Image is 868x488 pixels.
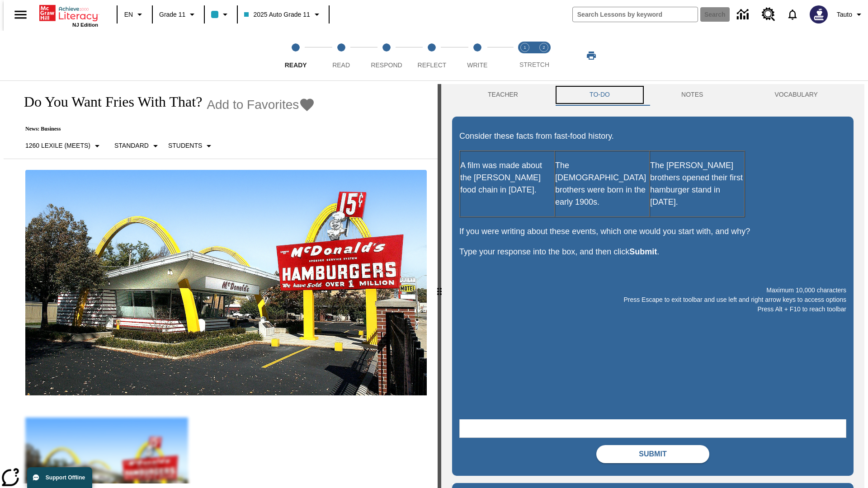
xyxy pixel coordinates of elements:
[452,84,854,106] div: Instructional Panel Tabs
[25,141,90,150] p: 1260 Lexile (Meets)
[332,61,350,69] span: Read
[781,3,804,26] a: Notifications
[244,10,310,19] span: 2025 Auto Grade 11
[460,160,554,196] p: A film was made about the [PERSON_NAME] food chain in [DATE].
[406,31,458,80] button: Reflect step 4 of 5
[646,84,739,106] button: NOTES
[168,141,202,150] p: Students
[810,5,828,23] img: Avatar
[315,31,367,80] button: Read step 2 of 5
[512,31,538,80] button: Stretch Read step 1 of 2
[519,61,549,68] span: STRETCH
[114,141,149,150] p: Standard
[438,84,441,488] div: Press Enter or Spacebar and then press right and left arrow keys to move the slider
[371,61,402,69] span: Respond
[120,6,149,23] button: Language: EN, Select a language
[459,246,846,258] p: Type your response into the box, and then click .
[39,3,98,28] div: Home
[14,94,202,110] h1: Do You Want Fries With That?
[25,170,427,396] img: One of the first McDonald's stores, with the iconic red sign and golden arches.
[833,6,868,23] button: Profile/Settings
[524,45,526,50] text: 1
[577,47,606,64] button: Print
[459,225,846,238] p: If you were writing about these events, which one would you start with, and why?
[27,467,92,488] button: Support Offline
[542,45,545,50] text: 2
[14,126,315,132] p: News: Business
[837,10,852,19] span: Tauto
[124,10,133,19] span: EN
[739,84,854,106] button: VOCABULARY
[207,97,315,113] button: Add to Favorites - Do You Want Fries With That?
[731,2,756,27] a: Data Center
[418,61,447,69] span: Reflect
[459,286,846,295] p: Maximum 10,000 characters
[573,7,698,22] input: search field
[441,84,864,488] div: activity
[159,10,185,19] span: Grade 11
[360,31,413,80] button: Respond step 3 of 5
[4,7,132,15] body: Maximum 10,000 characters Press Escape to exit toolbar and use left and right arrow keys to acces...
[459,295,846,305] p: Press Escape to exit toolbar and use left and right arrow keys to access options
[804,3,833,26] button: Select a new avatar
[207,98,299,112] span: Add to Favorites
[459,130,846,142] p: Consider these facts from fast-food history.
[208,6,234,23] button: Class color is light blue. Change class color
[7,1,34,28] button: Open side menu
[467,61,487,69] span: Write
[46,474,85,481] span: Support Offline
[165,138,218,154] button: Select Student
[285,61,307,69] span: Ready
[554,84,646,106] button: TO-DO
[629,247,657,256] strong: Submit
[241,6,325,23] button: Class: 2025 Auto Grade 11, Select your class
[111,138,165,154] button: Scaffolds, Standard
[452,84,554,106] button: Teacher
[22,138,106,154] button: Select Lexile, 1260 Lexile (Meets)
[269,31,322,80] button: Ready step 1 of 5
[156,6,201,23] button: Grade: Grade 11, Select a grade
[531,31,557,80] button: Stretch Respond step 2 of 2
[451,31,504,80] button: Write step 5 of 5
[4,84,438,483] div: reading
[555,160,649,208] p: The [DEMOGRAPHIC_DATA] brothers were born in the early 1900s.
[72,22,98,28] span: NJ Edition
[756,2,781,27] a: Resource Center, Will open in new tab
[650,160,744,208] p: The [PERSON_NAME] brothers opened their first hamburger stand in [DATE].
[459,305,846,314] p: Press Alt + F10 to reach toolbar
[596,445,709,463] button: Submit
